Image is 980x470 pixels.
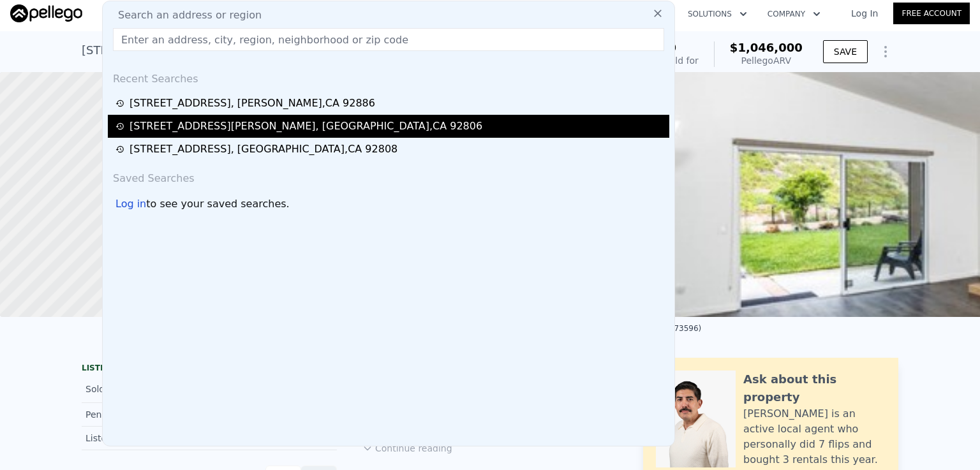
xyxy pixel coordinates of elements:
a: [STREET_ADDRESS], [PERSON_NAME],CA 92886 [115,96,665,111]
button: SAVE [823,40,868,63]
a: [STREET_ADDRESS], [GEOGRAPHIC_DATA],CA 92808 [115,142,665,157]
div: [PERSON_NAME] is an active local agent who personally did 7 flips and bought 3 rentals this year. [743,406,886,467]
button: Solutions [678,3,757,26]
input: Enter an address, city, region, neighborhood or zip code [113,28,664,51]
div: Ask about this property [743,371,886,406]
div: [STREET_ADDRESS] , [PERSON_NAME] , CA 92886 [130,96,375,111]
div: Sold [85,381,199,397]
div: Log in [115,196,146,212]
div: Recent Searches [108,61,669,92]
button: Continue reading [362,442,452,455]
span: Search an address or region [108,8,262,23]
div: Pellego ARV [730,54,803,67]
div: Listed [85,432,199,444]
span: $1,046,000 [730,41,803,54]
button: Show Options [873,39,898,64]
div: Off Market, last sold for [594,54,699,67]
button: Company [757,3,831,26]
div: Saved Searches [108,161,669,191]
div: Pending [85,408,199,421]
a: Log In [836,7,893,20]
a: Free Account [893,3,970,24]
div: LISTING & SALE HISTORY [82,363,337,376]
span: to see your saved searches. [146,196,289,212]
div: [STREET_ADDRESS][PERSON_NAME] , [GEOGRAPHIC_DATA] , CA 92806 [130,119,482,134]
div: [STREET_ADDRESS] , [PERSON_NAME] , CA 92886 [82,41,362,59]
div: [STREET_ADDRESS] , [GEOGRAPHIC_DATA] , CA 92808 [130,142,397,157]
img: Pellego [10,4,82,22]
a: [STREET_ADDRESS][PERSON_NAME], [GEOGRAPHIC_DATA],CA 92806 [115,119,665,134]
